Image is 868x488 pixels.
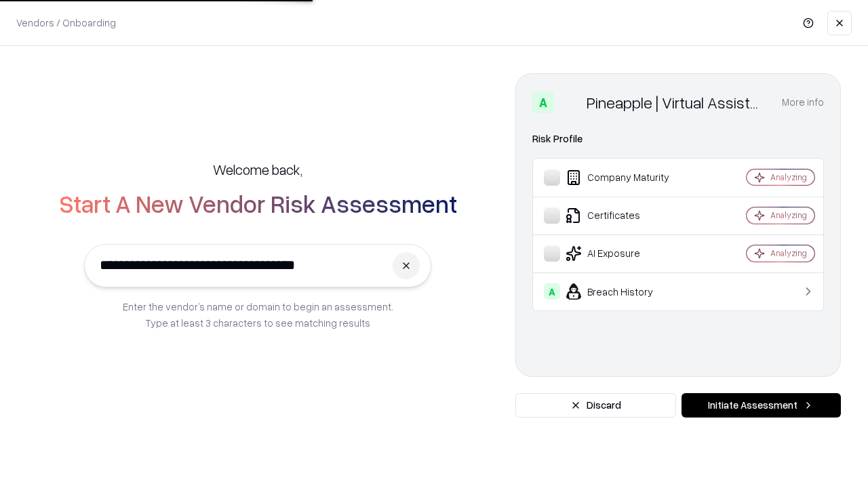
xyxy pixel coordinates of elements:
[682,393,841,418] button: Initiate Assessment
[544,169,706,186] div: Company Maturity
[16,16,116,30] p: Vendors / Onboarding
[782,90,824,115] button: More info
[587,91,766,113] div: Pineapple | Virtual Assistant Agency
[544,207,706,224] div: Certificates
[59,190,457,217] h2: Start A New Vendor Risk Assessment
[532,131,824,147] div: Risk Profile
[544,245,706,262] div: AI Exposure
[544,283,560,300] div: A
[544,283,706,300] div: Breach History
[770,209,807,221] div: Analyzing
[515,393,676,418] button: Discard
[532,91,554,113] div: A
[770,171,807,183] div: Analyzing
[213,160,302,179] h5: Welcome back,
[123,298,393,331] p: Enter the vendor’s name or domain to begin an assessment. Type at least 3 characters to see match...
[770,247,807,259] div: Analyzing
[559,91,581,113] img: Pineapple | Virtual Assistant Agency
